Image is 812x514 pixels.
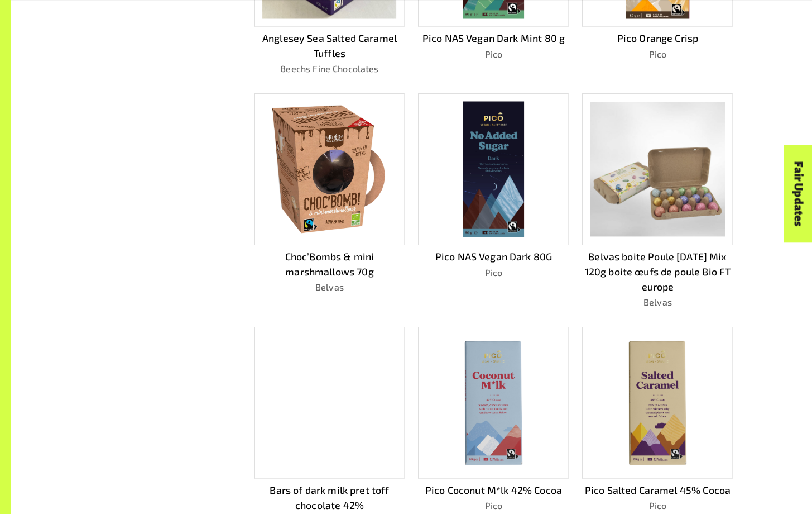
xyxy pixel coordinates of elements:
[418,483,569,498] p: Pico Coconut M*lk 42% Cocoa
[254,249,405,279] p: Choc’Bombs & mini marshmallows 70g
[418,499,569,512] p: Pico
[582,483,733,498] p: Pico Salted Caramel 45% Cocoa
[418,31,569,46] p: Pico NAS Vegan Dark Mint 80 g
[254,280,405,294] p: Belvas
[582,31,733,46] p: Pico Orange Crisp
[582,499,733,512] p: Pico
[582,249,733,294] p: Belvas boite Poule [DATE] Mix 120g boite œufs de poule Bio FT europe
[418,249,569,264] p: Pico NAS Vegan Dark 80G
[418,93,569,309] a: Pico NAS Vegan Dark 80GPico
[418,47,569,61] p: Pico
[254,62,405,75] p: Beechs Fine Chocolates
[254,93,405,309] a: Choc’Bombs & mini marshmallows 70gBelvas
[254,327,405,514] a: Bars of dark milk pret toff chocolate 42%
[254,483,405,512] p: Bars of dark milk pret toff chocolate 42%
[582,47,733,61] p: Pico
[582,93,733,309] a: Belvas boite Poule [DATE] Mix 120g boite œufs de poule Bio FT europeBelvas
[582,296,733,309] p: Belvas
[418,327,569,514] a: Pico Coconut M*lk 42% CocoaPico
[418,266,569,279] p: Pico
[582,327,733,514] a: Pico Salted Caramel 45% CocoaPico
[254,31,405,60] p: Anglesey Sea Salted Caramel Tuffles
